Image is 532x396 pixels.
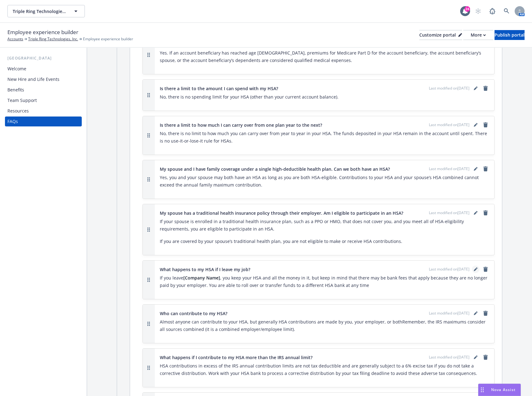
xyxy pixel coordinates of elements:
p: If your spouse is enrolled in a traditional health insurance plan, such as a PPO or HMO, that doe... [160,218,489,233]
div: New Hire and Life Events [7,74,59,84]
a: Team Support [5,95,82,105]
a: remove [482,266,489,273]
a: remove [482,310,489,317]
a: Triple Ring Technologies, Inc. [28,36,78,42]
span: Last modified on [DATE] [429,210,469,216]
strong: [Company Name] [183,275,220,281]
div: Resources [7,106,29,116]
a: Accounts [7,36,23,42]
button: More [463,30,493,40]
span: Last modified on [DATE] [429,354,469,360]
p: Yes, you and your spouse may both have an HSA as long as you are both HSA-eligible. Contributions... [160,174,489,189]
div: Team Support [7,95,37,105]
span: Employee experience builder [7,28,78,36]
div: More [471,30,486,40]
p: If you leave , you keep your HSA and all the money in it, but keep in mind that there may be bank... [160,274,489,289]
a: editPencil [472,121,479,129]
a: Start snowing [472,5,484,17]
a: remove [482,121,489,129]
button: Publish portal [495,30,525,40]
span: My spouse and I have family coverage under a single high-deductible health plan. Can we both have... [160,166,390,172]
div: 24 [464,6,470,12]
p: No, there is no limit to how much you can carry over from year to year in your HSA. The funds dep... [160,130,489,145]
a: New Hire and Life Events [5,74,82,84]
button: Customize portal [419,30,462,40]
div: Benefits [7,85,24,95]
a: editPencil [472,266,479,273]
a: remove [482,165,489,173]
a: remove [482,209,489,217]
span: Triple Ring Technologies, Inc. [13,8,66,15]
a: Report a Bug [486,5,499,17]
span: Nova Assist [491,387,516,392]
a: editPencil [472,209,479,217]
a: Benefits [5,85,82,95]
a: remove [482,85,489,92]
span: My spouse has a traditional health insurance policy through their employer. Am I eligible to part... [160,210,403,216]
button: Triple Ring Technologies, Inc. [7,5,85,17]
a: remove [482,354,489,361]
p: HSA contributions in excess of the IRS annual contribution limits are not tax deductible and are ... [160,362,489,377]
div: Welcome [7,64,26,74]
a: FAQs [5,117,82,126]
p: No, there is no spending limit for your HSA (other than your current account balance). [160,93,489,101]
a: editPencil [472,85,479,92]
span: Last modified on [DATE] [429,86,469,91]
p: Yes. If an account beneficiary has reached age [DEMOGRAPHIC_DATA], premiums for Medicare Part D f... [160,49,489,64]
span: Last modified on [DATE] [429,266,469,272]
span: Is there a limit to the amount I can spend with my HSA? [160,85,278,92]
button: Nova Assist [478,384,521,396]
span: What happens if I contribute to my HSA more than the IRS annual limit? [160,354,312,361]
span: Last modified on [DATE] [429,122,469,128]
span: Employee experience builder [83,36,133,42]
span: Who can contribute to my HSA? [160,310,227,317]
span: Is there a limit to how much I can carry over from one plan year to the next? [160,122,322,128]
a: Welcome [5,64,82,74]
span: Last modified on [DATE] [429,166,469,172]
div: FAQs [7,117,18,126]
a: Resources [5,106,82,116]
a: editPencil [472,165,479,173]
div: Publish portal [495,30,525,40]
a: Search [500,5,513,17]
div: [GEOGRAPHIC_DATA] [5,55,82,61]
a: editPencil [472,310,479,317]
span: Last modified on [DATE] [429,310,469,316]
span: What happens to my HSA if I leave my job? [160,266,250,273]
div: Drag to move [478,384,486,396]
p: If you are covered by your spouse’s traditional health plan, you are not eligible to make or rece... [160,238,489,245]
p: Almost anyone can contribute to your HSA, but generally HSA contributions are made by you, your e... [160,318,489,333]
a: editPencil [472,354,479,361]
div: Customize portal [419,30,462,40]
